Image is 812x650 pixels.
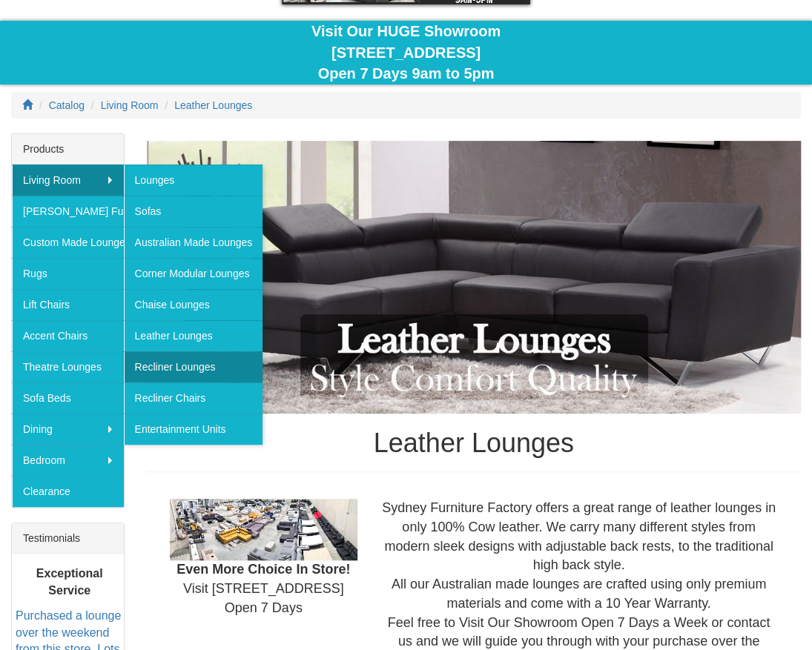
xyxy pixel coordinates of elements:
[124,414,263,445] a: Entertainment Units
[12,134,124,165] div: Products
[36,567,103,597] b: Exceptional Service
[12,414,124,445] a: Dining
[12,227,124,258] a: Custom Made Lounges
[12,476,124,507] a: Clearance
[12,289,124,320] a: Lift Chairs
[170,499,357,560] img: Showroom
[49,99,85,111] a: Catalog
[12,196,124,227] a: [PERSON_NAME] Furniture
[12,523,124,554] div: Testimonials
[12,258,124,289] a: Rugs
[124,351,263,382] a: Recliner Lounges
[147,141,802,414] img: Leather Lounges
[12,445,124,476] a: Bedroom
[176,562,350,577] b: Even More Choice In Store!
[12,320,124,351] a: Accent Chairs
[159,499,369,617] div: Visit [STREET_ADDRESS] Open 7 Days
[124,320,263,351] a: Leather Lounges
[147,428,802,458] h1: Leather Lounges
[124,258,263,289] a: Corner Modular Lounges
[124,196,263,227] a: Sofas
[11,21,801,84] div: Visit Our HUGE Showroom [STREET_ADDRESS] Open 7 Days 9am to 5pm
[124,227,263,258] a: Australian Made Lounges
[174,99,252,111] a: Leather Lounges
[12,165,124,196] a: Living Room
[12,351,124,382] a: Theatre Lounges
[101,99,159,111] a: Living Room
[124,165,263,196] a: Lounges
[12,382,124,414] a: Sofa Beds
[124,289,263,320] a: Chaise Lounges
[124,382,263,414] a: Recliner Chairs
